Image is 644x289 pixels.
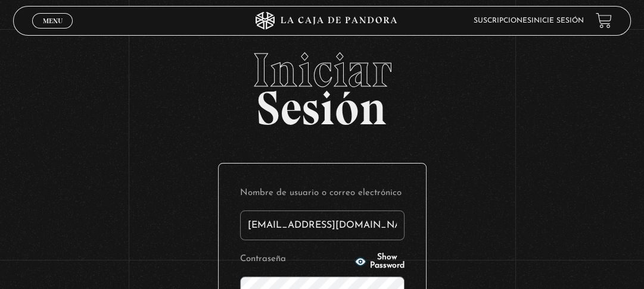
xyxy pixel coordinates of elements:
[370,253,405,270] span: Show Password
[474,17,531,24] a: Suscripciones
[240,185,405,201] label: Nombre de usuario o correo electrónico
[596,12,612,29] a: View your shopping cart
[531,17,584,24] a: Inicie sesión
[43,17,63,24] span: Menu
[240,251,351,267] label: Contraseña
[13,46,631,122] h2: Sesión
[13,46,631,94] span: Iniciar
[39,27,67,36] span: Cerrar
[354,253,405,270] button: Show Password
